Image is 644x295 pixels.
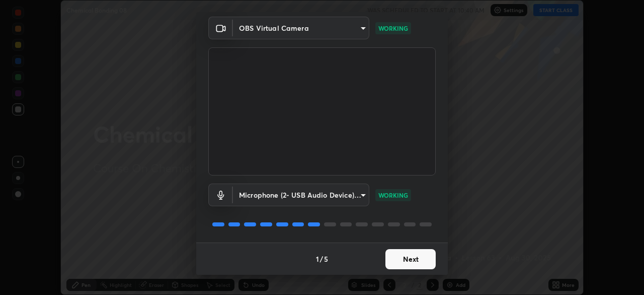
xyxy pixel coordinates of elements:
h4: 5 [324,254,328,264]
div: OBS Virtual Camera [233,17,369,39]
div: OBS Virtual Camera [233,184,369,206]
h4: 1 [316,254,319,264]
h4: / [320,254,323,264]
button: Next [385,249,436,269]
p: WORKING [378,24,408,33]
p: WORKING [378,191,408,200]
